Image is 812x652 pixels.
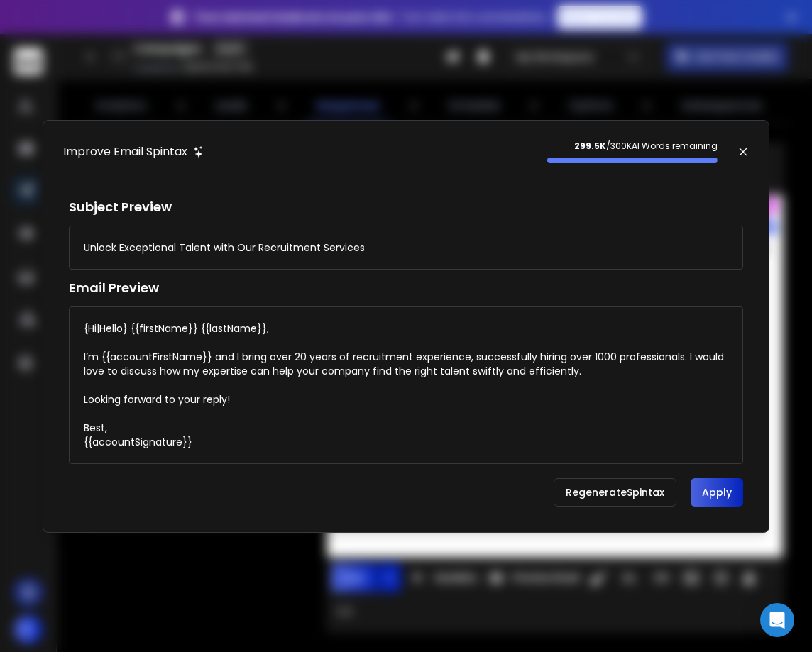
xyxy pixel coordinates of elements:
p: / 300K AI Words remaining [547,140,718,152]
div: Best, [84,421,728,435]
h1: Improve Email Spintax [63,143,187,160]
div: {Hi|Hello} {{firstName}} {{lastName}}, [84,321,728,336]
h1: Subject Preview [69,197,743,217]
div: {{accountSignature}} [84,435,728,449]
div: Open Intercom Messenger [760,603,794,637]
button: Apply [691,478,743,507]
div: Looking forward to your reply! [84,392,728,407]
button: RegenerateSpintax [554,478,676,507]
h1: Email Preview [69,278,743,298]
div: Unlock Exceptional Talent with Our Recruitment Services [84,241,365,255]
strong: 299.5K [574,140,606,152]
div: I’m {{accountFirstName}} and I bring over 20 years of recruitment experience, successfully hiring... [84,350,728,378]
